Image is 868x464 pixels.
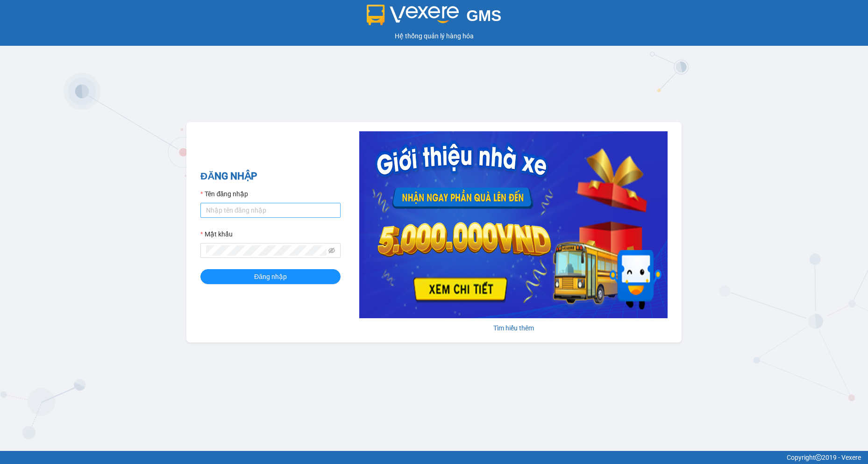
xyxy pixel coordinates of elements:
div: Tìm hiểu thêm [359,323,668,333]
span: Đăng nhập [254,271,287,282]
span: copyright [815,454,822,461]
h2: ĐĂNG NHẬP [200,169,341,184]
img: logo 2 [367,5,459,25]
span: GMS [466,7,501,24]
div: Hệ thống quản lý hàng hóa [2,31,866,41]
div: Copyright 2019 - Vexere [7,452,861,463]
input: Tên đăng nhập [200,203,341,218]
label: Mật khẩu [200,229,233,239]
button: Đăng nhập [200,269,341,284]
label: Tên đăng nhập [200,189,248,199]
a: GMS [367,14,502,21]
span: eye-invisible [328,247,335,254]
img: banner-0 [359,131,668,318]
input: Mật khẩu [206,245,327,256]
